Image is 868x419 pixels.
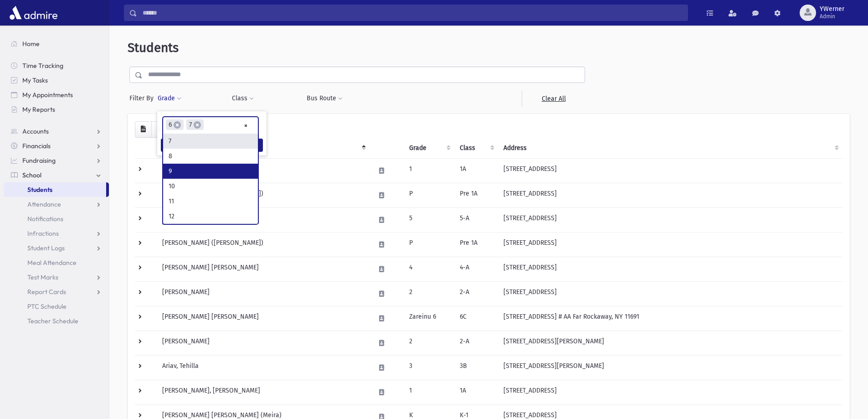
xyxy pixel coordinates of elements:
span: Infractions [27,229,59,238]
span: Notifications [27,215,63,223]
td: P [404,232,454,257]
a: Report Cards [4,285,109,299]
span: YWerner [820,5,844,13]
span: Attendance [27,200,61,208]
a: School [4,168,109,182]
td: 4-A [454,257,498,281]
td: [STREET_ADDRESS][PERSON_NAME] [498,355,842,380]
td: [STREET_ADDRESS][PERSON_NAME] [498,331,842,355]
a: My Reports [4,102,109,117]
td: 2 [404,331,454,355]
a: Notifications [4,212,109,226]
li: 12 [163,209,258,224]
a: Meal Attendance [4,255,109,270]
span: PTC Schedule [27,302,67,310]
td: 5-A [454,207,498,232]
td: [PERSON_NAME] ([PERSON_NAME]) [157,183,370,207]
img: AdmirePro [7,4,60,22]
li: 7 [163,134,258,149]
th: Grade: activate to sort column ascending [404,138,454,159]
td: 1 [404,158,454,183]
td: 1 [404,380,454,404]
td: [PERSON_NAME] [157,281,370,306]
td: [STREET_ADDRESS] [498,183,842,207]
a: My Appointments [4,88,109,102]
span: My Tasks [22,76,48,84]
span: × [174,121,181,129]
button: Print [151,121,169,138]
td: [STREET_ADDRESS] [498,232,842,257]
td: [STREET_ADDRESS] [498,380,842,404]
td: 1A [454,158,498,183]
td: [PERSON_NAME] [157,158,370,183]
span: Time Tracking [22,62,63,70]
td: [PERSON_NAME] [PERSON_NAME] [157,257,370,281]
li: 8 [163,149,258,164]
span: My Appointments [22,91,73,99]
td: 5 [404,207,454,232]
span: × [194,121,201,129]
td: [PERSON_NAME] ([PERSON_NAME]) [157,232,370,257]
a: Financials [4,139,109,153]
td: 4 [404,257,454,281]
td: 3B [454,355,498,380]
button: Class [231,90,254,107]
td: 6C [454,306,498,331]
th: Student: activate to sort column descending [157,138,370,159]
li: 10 [163,179,258,194]
td: [PERSON_NAME], [PERSON_NAME] [157,380,370,404]
td: 1A [454,380,498,404]
td: [PERSON_NAME] [PERSON_NAME] [157,306,370,331]
td: Pre 1A [454,232,498,257]
td: 2 [404,281,454,306]
span: Students [128,40,179,55]
span: School [22,171,41,179]
span: Report Cards [27,288,66,296]
span: My Reports [22,105,55,114]
a: Clear All [522,90,585,107]
a: Teacher Schedule [4,314,109,328]
button: Bus Route [306,90,343,107]
a: Accounts [4,124,109,139]
span: Accounts [22,127,49,135]
a: My Tasks [4,73,109,88]
a: Home [4,36,109,51]
span: Remove all items [244,120,248,131]
span: Financials [22,142,51,150]
td: [STREET_ADDRESS] [498,207,842,232]
span: Test Marks [27,273,58,281]
span: Fundraising [22,156,56,165]
td: Zareinu 6 [404,306,454,331]
span: Student Logs [27,244,65,252]
button: CSV [135,121,152,138]
td: P [404,183,454,207]
span: Filter By [129,93,157,103]
a: Test Marks [4,270,109,285]
td: 2-A [454,281,498,306]
td: 3 [404,355,454,380]
span: Teacher Schedule [27,317,78,325]
td: [PERSON_NAME] [157,207,370,232]
button: Grade [157,90,182,107]
a: Infractions [4,226,109,241]
td: [STREET_ADDRESS] [498,281,842,306]
a: PTC Schedule [4,299,109,314]
td: [STREET_ADDRESS] [498,158,842,183]
li: 9 [163,164,258,179]
td: [PERSON_NAME] [157,331,370,355]
input: Search [137,5,688,21]
li: 6 [166,119,184,130]
td: Ariav, Tehilla [157,355,370,380]
a: Time Tracking [4,58,109,73]
span: Meal Attendance [27,259,77,267]
td: Pre 1A [454,183,498,207]
td: [STREET_ADDRESS] [498,257,842,281]
li: 11 [163,194,258,209]
a: Attendance [4,197,109,212]
a: Fundraising [4,153,109,168]
th: Class: activate to sort column ascending [454,138,498,159]
td: 2-A [454,331,498,355]
a: Students [4,182,106,197]
td: [STREET_ADDRESS] # AA Far Rockaway, NY 11691 [498,306,842,331]
a: Student Logs [4,241,109,255]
